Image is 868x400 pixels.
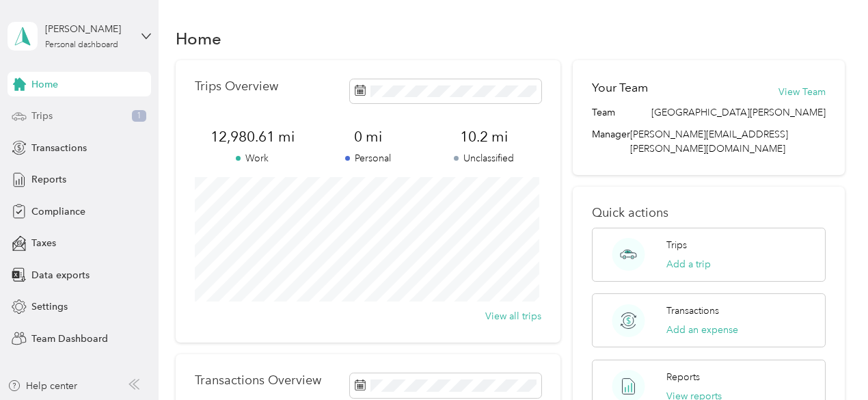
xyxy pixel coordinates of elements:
[45,41,118,49] div: Personal dashboard
[8,379,77,393] button: Help center
[778,85,826,99] button: View Team
[666,304,719,318] p: Transactions
[310,151,426,165] p: Personal
[666,257,711,271] button: Add a trip
[310,127,426,146] span: 0 mi
[195,373,321,388] p: Transactions Overview
[31,236,56,250] span: Taxes
[31,204,85,219] span: Compliance
[592,127,630,156] span: Manager
[592,79,648,96] h2: Your Team
[31,332,108,346] span: Team Dashboard
[592,206,826,220] p: Quick actions
[666,323,738,337] button: Add an expense
[485,309,541,323] button: View all trips
[195,127,310,146] span: 12,980.61 mi
[176,31,221,46] h1: Home
[31,299,68,314] span: Settings
[426,127,541,146] span: 10.2 mi
[791,323,868,400] iframe: Everlance-gr Chat Button Frame
[31,268,90,282] span: Data exports
[195,151,310,165] p: Work
[31,77,58,92] span: Home
[666,370,700,384] p: Reports
[31,109,53,123] span: Trips
[651,105,826,120] span: [GEOGRAPHIC_DATA][PERSON_NAME]
[630,129,788,155] span: [PERSON_NAME][EMAIL_ADDRESS][PERSON_NAME][DOMAIN_NAME]
[45,22,131,36] div: [PERSON_NAME]
[426,151,541,165] p: Unclassified
[592,105,615,120] span: Team
[31,172,66,187] span: Reports
[132,110,146,122] span: 1
[666,238,687,252] p: Trips
[195,79,278,94] p: Trips Overview
[31,141,87,155] span: Transactions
